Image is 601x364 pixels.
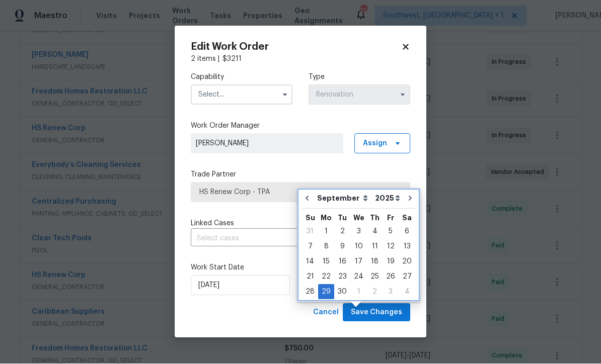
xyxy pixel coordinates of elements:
[399,270,415,284] div: 27
[350,255,367,269] div: 17
[350,269,367,285] div: Wed Sep 24 2025
[334,269,350,285] div: Tue Sep 23 2025
[383,255,399,269] div: 19
[399,225,415,239] div: 6
[350,270,367,284] div: 24
[309,304,343,322] button: Cancel
[350,285,367,299] div: 1
[399,285,415,300] div: Sat Oct 04 2025
[383,240,399,254] div: 12
[399,285,415,299] div: 4
[191,54,410,64] div: 2 items |
[387,215,394,222] abbr: Friday
[302,285,318,300] div: Sun Sep 28 2025
[306,215,315,222] abbr: Sunday
[334,285,350,300] div: Tue Sep 30 2025
[383,285,399,299] div: 3
[334,270,350,284] div: 23
[302,269,318,285] div: Sun Sep 21 2025
[318,285,334,299] div: 29
[367,255,383,269] div: 18
[350,225,367,239] div: 3
[383,269,399,285] div: Fri Sep 26 2025
[191,276,290,296] input: M/D/YYYY
[199,188,402,198] span: HS Renew Corp - TPA
[191,85,292,105] input: Select...
[302,285,318,299] div: 28
[383,224,399,239] div: Fri Sep 05 2025
[318,270,334,284] div: 22
[383,239,399,254] div: Fri Sep 12 2025
[399,224,415,239] div: Sat Sep 06 2025
[318,269,334,285] div: Mon Sep 22 2025
[302,255,318,269] div: 14
[191,263,292,273] label: Work Start Date
[302,240,318,254] div: 7
[383,225,399,239] div: 5
[191,72,292,82] label: Capability
[372,191,403,206] select: Year
[222,56,242,63] span: $ 3211
[321,215,332,222] abbr: Monday
[399,255,415,269] div: 20
[350,239,367,254] div: Wed Sep 10 2025
[350,285,367,300] div: Wed Oct 01 2025
[353,215,364,222] abbr: Wednesday
[350,240,367,254] div: 10
[399,240,415,254] div: 13
[402,215,412,222] abbr: Saturday
[370,215,380,222] abbr: Thursday
[367,270,383,284] div: 25
[350,254,367,269] div: Wed Sep 17 2025
[302,239,318,254] div: Sun Sep 07 2025
[399,254,415,269] div: Sat Sep 20 2025
[302,270,318,284] div: 21
[191,170,410,180] label: Trade Partner
[318,240,334,254] div: 8
[350,224,367,239] div: Wed Sep 03 2025
[318,255,334,269] div: 15
[383,285,399,300] div: Fri Oct 03 2025
[367,285,383,299] div: 2
[191,121,410,131] label: Work Order Manager
[367,269,383,285] div: Thu Sep 25 2025
[309,72,410,82] label: Type
[399,269,415,285] div: Sat Sep 27 2025
[318,254,334,269] div: Mon Sep 15 2025
[383,270,399,284] div: 26
[367,224,383,239] div: Thu Sep 04 2025
[403,189,418,209] button: Go to next month
[334,225,350,239] div: 2
[383,254,399,269] div: Fri Sep 19 2025
[334,254,350,269] div: Tue Sep 16 2025
[191,42,401,52] h2: Edit Work Order
[315,191,372,206] select: Month
[367,285,383,300] div: Thu Oct 02 2025
[363,139,387,149] span: Assign
[191,231,382,247] input: Select cases
[343,304,410,322] button: Save Changes
[318,285,334,300] div: Mon Sep 29 2025
[318,225,334,239] div: 1
[334,255,350,269] div: 16
[191,219,234,229] span: Linked Cases
[279,89,291,101] button: Show options
[367,239,383,254] div: Thu Sep 11 2025
[309,85,410,105] input: Select...
[367,240,383,254] div: 11
[351,307,402,319] span: Save Changes
[196,139,338,149] span: [PERSON_NAME]
[299,189,315,209] button: Go to previous month
[334,240,350,254] div: 9
[334,285,350,299] div: 30
[302,225,318,239] div: 31
[367,225,383,239] div: 4
[338,215,347,222] abbr: Tuesday
[313,307,339,319] span: Cancel
[302,224,318,239] div: Sun Aug 31 2025
[318,224,334,239] div: Mon Sep 01 2025
[397,89,409,101] button: Show options
[334,239,350,254] div: Tue Sep 09 2025
[302,254,318,269] div: Sun Sep 14 2025
[399,239,415,254] div: Sat Sep 13 2025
